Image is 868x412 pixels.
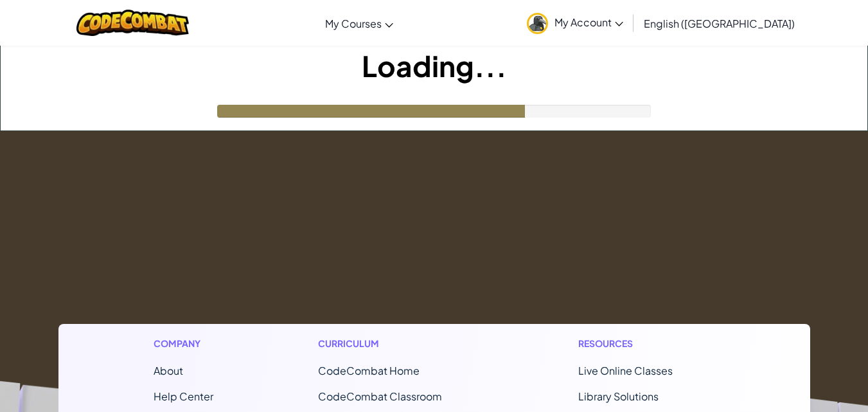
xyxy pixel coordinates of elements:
span: CodeCombat Home [318,364,420,377]
a: CodeCombat Classroom [318,390,442,403]
h1: Loading... [1,46,867,85]
a: My Account [520,3,630,43]
a: My Courses [319,6,400,40]
img: CodeCombat logo [76,10,189,36]
a: About [154,364,183,377]
h1: Resources [578,337,715,350]
a: Help Center [154,390,213,403]
img: avatar [527,13,548,34]
span: My Courses [325,17,382,30]
span: My Account [554,15,623,29]
a: Live Online Classes [578,364,673,377]
h1: Curriculum [318,337,474,350]
h1: Company [154,337,213,350]
a: English ([GEOGRAPHIC_DATA]) [637,6,801,40]
a: Library Solutions [578,390,659,403]
span: English ([GEOGRAPHIC_DATA]) [644,17,795,30]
